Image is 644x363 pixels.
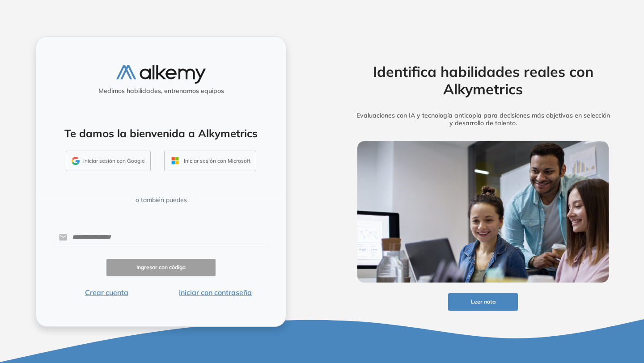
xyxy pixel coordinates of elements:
[48,127,274,140] h4: Te damos la bienvenida a Alkymetrics
[164,151,256,171] button: Iniciar sesión con Microsoft
[343,112,623,127] h5: Evaluaciones con IA y tecnología anticopia para decisiones más objetivas en selección y desarroll...
[448,293,518,311] button: Leer nota
[357,141,609,283] img: img-more-info
[66,151,151,171] button: Iniciar sesión con Google
[116,65,206,84] img: logo-alkemy
[343,63,623,97] h2: Identifica habilidades reales con Alkymetrics
[136,195,187,205] span: o también puedes
[170,156,180,166] img: OUTLOOK_ICON
[52,287,161,298] button: Crear cuenta
[106,259,216,276] button: Ingresar con código
[40,87,282,95] h5: Medimos habilidades, entrenamos equipos
[72,157,80,165] img: GMAIL_ICON
[161,287,270,298] button: Iniciar con contraseña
